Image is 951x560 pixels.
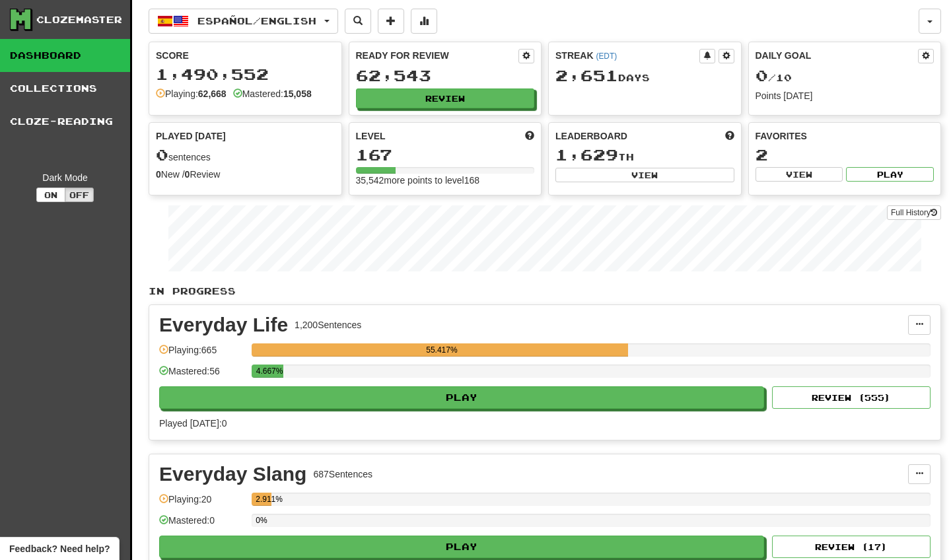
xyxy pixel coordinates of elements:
div: Mastered: 0 [159,514,245,536]
strong: 15,058 [283,88,312,99]
strong: 0 [185,169,190,180]
div: Mastered: 56 [159,365,245,386]
div: Clozemaster [36,13,122,26]
div: 55.417% [256,343,627,357]
button: Review (555) [772,386,931,409]
div: 1,200 Sentences [295,318,361,332]
div: Score [156,49,335,62]
a: Full History [887,205,941,220]
div: Ready for Review [356,49,519,62]
div: Streak [555,49,699,62]
strong: 62,668 [198,88,227,99]
button: Off [65,188,94,202]
button: Play [159,536,764,558]
span: This week in points, UTC [725,129,734,143]
div: 35,542 more points to level 168 [356,174,535,187]
div: 1,490,552 [156,66,335,83]
button: Review [356,88,535,108]
div: th [555,147,734,164]
div: Day s [555,67,734,85]
div: 2 [756,147,934,163]
div: Playing: 665 [159,343,245,365]
div: Playing: [156,87,227,100]
span: 0 [156,145,168,164]
button: View [756,167,843,182]
button: On [36,188,65,202]
button: View [555,168,734,182]
span: Played [DATE] [156,129,226,143]
span: Open feedback widget [9,542,110,555]
span: 2,651 [555,66,618,85]
span: Español / English [197,15,316,26]
div: sentences [156,147,335,164]
div: Dark Mode [10,171,120,184]
div: Mastered: [233,87,312,100]
div: 167 [356,147,535,163]
button: More stats [411,9,437,34]
div: Daily Goal [756,49,919,63]
span: / 10 [756,72,792,83]
div: 62,543 [356,67,535,84]
div: 687 Sentences [313,468,372,481]
span: Played [DATE]: 0 [159,418,227,429]
button: Español/English [149,9,338,34]
button: Search sentences [345,9,371,34]
span: 0 [756,66,768,85]
div: New / Review [156,168,335,181]
button: Play [846,167,934,182]
div: 4.667% [256,365,283,378]
span: Score more points to level up [525,129,534,143]
button: Add sentence to collection [378,9,404,34]
a: (EDT) [596,52,617,61]
span: 1,629 [555,145,618,164]
div: Everyday Life [159,315,288,335]
span: Level [356,129,386,143]
div: Everyday Slang [159,464,306,484]
span: Leaderboard [555,129,627,143]
strong: 0 [156,169,161,180]
div: 2.911% [256,493,271,506]
button: Review (17) [772,536,931,558]
div: Favorites [756,129,934,143]
div: Playing: 20 [159,493,245,514]
div: Points [DATE] [756,89,934,102]
button: Play [159,386,764,409]
p: In Progress [149,285,941,298]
